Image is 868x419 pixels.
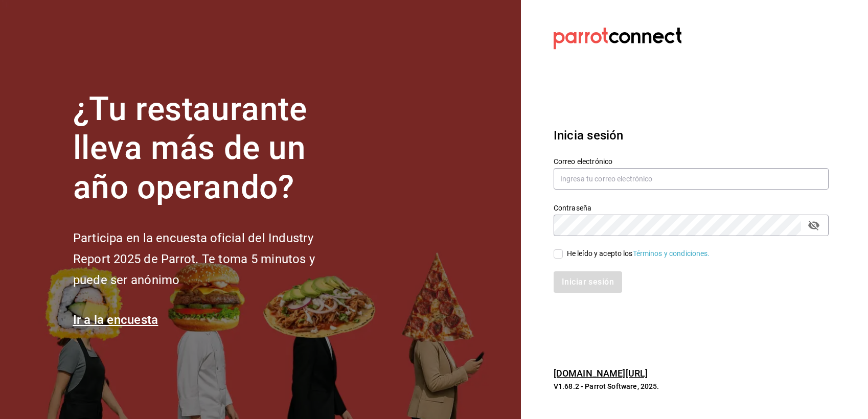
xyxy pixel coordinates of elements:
[73,90,349,207] h1: ¿Tu restaurante lleva más de un año operando?
[805,217,823,234] button: passwordField
[73,228,349,290] h2: Participa en la encuesta oficial del Industry Report 2025 de Parrot. Te toma 5 minutos y puede se...
[73,313,158,327] a: Ir a la encuesta
[554,126,829,145] h3: Inicia sesión
[633,249,710,258] a: Términos y condiciones.
[554,368,648,379] a: [DOMAIN_NAME][URL]
[554,381,829,391] p: V1.68.2 - Parrot Software, 2025.
[554,204,829,211] label: Contraseña
[554,168,829,190] input: Ingresa tu correo electrónico
[567,248,710,259] div: He leído y acepto los
[554,157,829,165] label: Correo electrónico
